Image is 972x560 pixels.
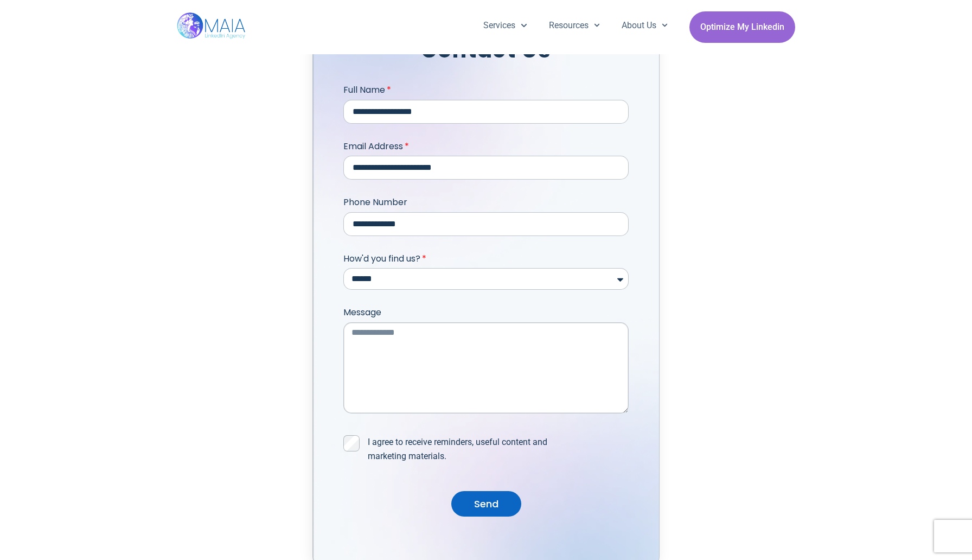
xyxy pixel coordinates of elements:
label: Message [343,306,381,322]
span: Optimize My Linkedin [700,17,784,37]
label: Phone Number [343,196,407,212]
label: Email Address [343,140,409,156]
a: Services [472,11,538,40]
a: Optimize My Linkedin [689,11,795,43]
label: How'd you find us? [343,252,426,268]
label: I agree to receive reminders, useful content and marketing materials. [368,435,571,463]
label: Full Name [343,84,391,99]
nav: Menu [472,11,679,40]
button: Send [451,491,521,517]
form: New Form [343,84,629,533]
a: Resources [538,11,611,40]
a: About Us [611,11,679,40]
span: Send [474,497,498,512]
